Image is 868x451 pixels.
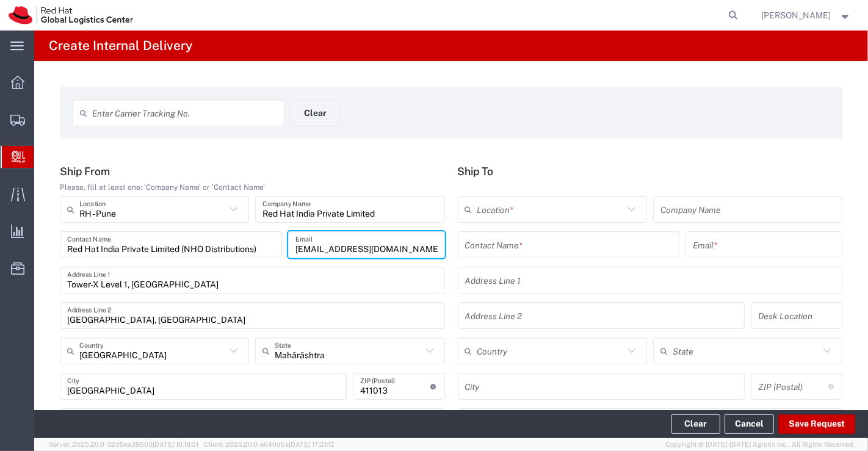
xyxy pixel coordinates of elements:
[761,8,852,23] button: [PERSON_NAME]
[289,441,335,448] span: [DATE] 17:21:12
[671,414,720,434] button: Clear
[204,441,335,448] span: Client: 2025.20.0-e640dba
[778,414,855,434] button: Save Request
[762,9,831,22] span: Sumitra Hansdah
[60,182,445,193] div: Please, fill at least one: 'Company Name' or 'Contact Name'
[153,441,198,448] span: [DATE] 10:18:31
[291,99,339,126] button: Clear
[49,441,198,448] span: Server: 2025.20.0-32d5ea39505
[665,439,853,450] span: Copyright © [DATE]-[DATE] Agistix Inc., All Rights Reserved
[60,165,445,178] h5: Ship From
[49,31,192,61] h4: Create Internal Delivery
[725,414,774,434] a: Cancel
[9,6,133,24] img: logo
[458,165,843,178] h5: Ship To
